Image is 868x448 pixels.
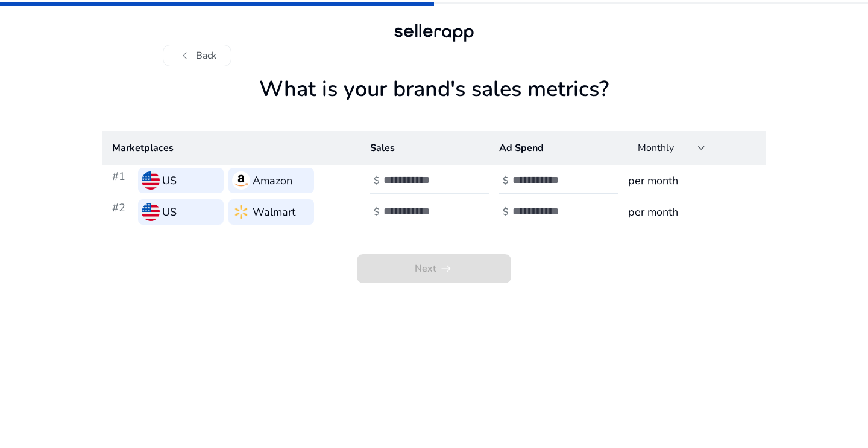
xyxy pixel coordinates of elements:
[253,203,295,220] h3: Walmart
[112,199,133,225] h3: #2
[102,131,360,165] th: Marketplaces
[178,48,192,63] span: chevron_left
[489,131,618,165] th: Ad Spend
[253,172,292,189] h3: Amazon
[112,168,133,193] h3: #1
[162,203,177,220] h3: US
[628,172,756,189] h3: per month
[503,175,509,187] h4: $
[503,206,509,218] h4: $
[142,203,160,221] img: us.svg
[374,206,380,218] h4: $
[162,172,177,189] h3: US
[360,131,489,165] th: Sales
[142,171,160,190] img: us.svg
[102,76,766,131] h1: What is your brand's sales metrics?
[638,141,674,155] span: Monthly
[374,175,380,187] h4: $
[163,45,231,66] button: chevron_leftBack
[628,203,756,220] h3: per month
